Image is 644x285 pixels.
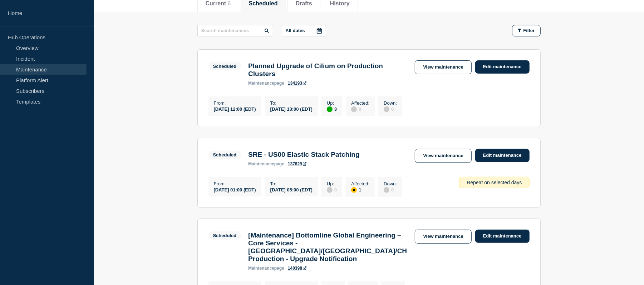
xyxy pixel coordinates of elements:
button: Filter [512,25,541,36]
div: Scheduled [213,233,237,238]
p: To : [270,181,313,186]
a: Edit maintenance [475,149,530,162]
div: 0 [384,106,397,112]
a: View maintenance [415,230,471,244]
div: affected [351,187,357,193]
p: Up : [327,181,337,186]
button: Scheduled [249,0,278,7]
a: 140398 [288,266,306,271]
div: disabled [384,187,389,193]
div: up [327,106,333,112]
div: 0 [327,186,337,193]
div: 3 [327,106,337,112]
div: disabled [327,187,333,193]
p: page [248,81,284,86]
p: All dates [286,28,305,33]
div: [DATE] 01:00 (EDT) [214,186,256,192]
span: Filter [523,28,535,33]
button: All dates [282,25,326,36]
a: Edit maintenance [475,60,530,74]
h3: [Maintenance] Bottomline Global Engineering – Core Services - [GEOGRAPHIC_DATA]/[GEOGRAPHIC_DATA]... [248,231,408,263]
p: Down : [384,100,397,106]
span: maintenance [248,266,274,271]
div: [DATE] 05:00 (EDT) [270,186,313,192]
p: page [248,161,284,166]
span: 6 [228,0,231,6]
div: 0 [351,106,369,112]
button: History [330,0,350,7]
button: Current 6 [206,0,231,7]
a: View maintenance [415,60,471,74]
p: Affected : [351,181,369,186]
a: 137829 [288,161,306,166]
h3: SRE - US00 Elastic Stack Patching [248,151,360,159]
span: maintenance [248,81,274,86]
div: [DATE] 13:00 (EDT) [270,106,313,112]
p: page [248,266,284,271]
p: Down : [384,181,397,186]
a: View maintenance [415,149,471,163]
div: Scheduled [213,64,237,69]
div: Repeat on selected days [459,177,529,188]
div: 1 [351,186,369,193]
div: disabled [384,106,389,112]
input: Search maintenances [197,25,273,36]
p: From : [214,181,256,186]
div: disabled [351,106,357,112]
div: [DATE] 12:00 (EDT) [214,106,256,112]
span: maintenance [248,161,274,166]
p: Affected : [351,100,369,106]
p: To : [270,100,313,106]
p: Up : [327,100,337,106]
div: Scheduled [213,152,237,157]
h3: Planned Upgrade of Cilium on Production Clusters [248,62,408,78]
a: 134193 [288,81,306,86]
div: 0 [384,186,397,193]
a: Edit maintenance [475,230,530,243]
p: From : [214,100,256,106]
button: Drafts [296,0,312,7]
